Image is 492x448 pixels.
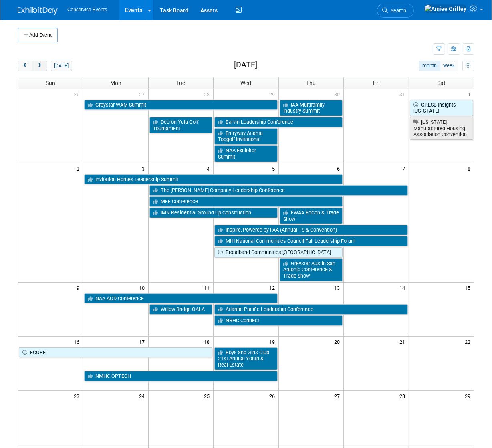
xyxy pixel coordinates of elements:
a: GRESB Insights [US_STATE] [410,100,473,116]
a: Invitation Homes Leadership Summit [84,174,343,185]
button: myCustomButton [462,61,474,71]
span: Sun [46,80,55,86]
span: 5 [271,163,278,174]
a: IAA Multifamily Industry Summit [280,100,343,116]
span: 24 [138,391,148,401]
a: Barvin Leadership Conference [214,117,343,127]
button: prev [18,61,32,71]
span: Mon [110,80,121,86]
span: 18 [203,337,213,347]
a: FWAA EdCon & Trade Show [280,208,343,224]
span: 8 [467,163,474,174]
span: Sat [437,80,446,86]
span: 19 [268,337,278,347]
span: 13 [333,283,343,293]
a: ECORE [19,347,212,358]
a: NMHC OPTECH [84,371,278,381]
a: IMN Residential Ground-Up Construction [149,208,278,218]
a: Inspire, Powered by FAA (Annual TS & Convention) [214,225,408,235]
span: 12 [268,283,278,293]
span: 29 [464,391,474,401]
span: 7 [401,163,409,174]
span: 11 [203,283,213,293]
span: Search [388,8,406,14]
span: Fri [373,80,379,86]
a: Willow Bridge GALA [149,304,213,315]
img: ExhibitDay [18,7,58,15]
a: Greystar Austin-San Antonio Conference & Trade Show [280,258,343,281]
a: NAA Exhibitor Summit [214,145,278,162]
span: 6 [336,163,343,174]
span: 27 [138,89,148,99]
span: 27 [333,391,343,401]
h2: [DATE] [234,61,257,69]
span: 26 [268,391,278,401]
span: 21 [399,337,409,347]
button: [DATE] [51,61,72,71]
span: 28 [399,391,409,401]
a: Entryway Atlanta Topgolf Invitational [214,128,278,145]
span: 9 [76,283,83,293]
a: The [PERSON_NAME] Company Leadership Conference [149,185,408,196]
span: 20 [333,337,343,347]
a: Search [377,4,414,18]
a: Broadband Communities [GEOGRAPHIC_DATA] [214,247,343,258]
button: month [419,61,440,71]
span: 17 [138,337,148,347]
span: 31 [399,89,409,99]
button: next [32,61,47,71]
span: 10 [138,283,148,293]
span: Tue [176,80,185,86]
span: 28 [203,89,213,99]
span: 14 [399,283,409,293]
button: week [440,61,458,71]
span: 15 [464,283,474,293]
span: Wed [240,80,251,86]
a: MFE Conference [149,196,343,207]
button: Add Event [18,28,58,42]
span: 3 [141,163,148,174]
span: 1 [467,89,474,99]
span: 4 [206,163,213,174]
span: 29 [268,89,278,99]
a: [US_STATE] Manufactured Housing Association Convention [410,117,473,140]
img: Amiee Griffey [424,4,467,13]
span: Thu [306,80,316,86]
a: NAA AOD Conference [84,293,278,304]
span: 2 [76,163,83,174]
span: 25 [203,391,213,401]
span: 26 [73,89,83,99]
a: Atlantic Pacific Leadership Conference [214,304,408,315]
a: NRHC Connect [214,315,343,326]
span: Conservice Events [67,7,107,12]
span: 30 [333,89,343,99]
span: 22 [464,337,474,347]
span: 16 [73,337,83,347]
a: Boys and Girls Club 21st Annual Youth & Real Estate [214,347,278,370]
a: Decron Yula Golf Tournament [149,117,213,133]
span: 23 [73,391,83,401]
i: Personalize Calendar [466,63,471,69]
a: Greystar WAM Summit [84,100,278,110]
a: MHI National Communities Council Fall Leadership Forum [214,236,408,246]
